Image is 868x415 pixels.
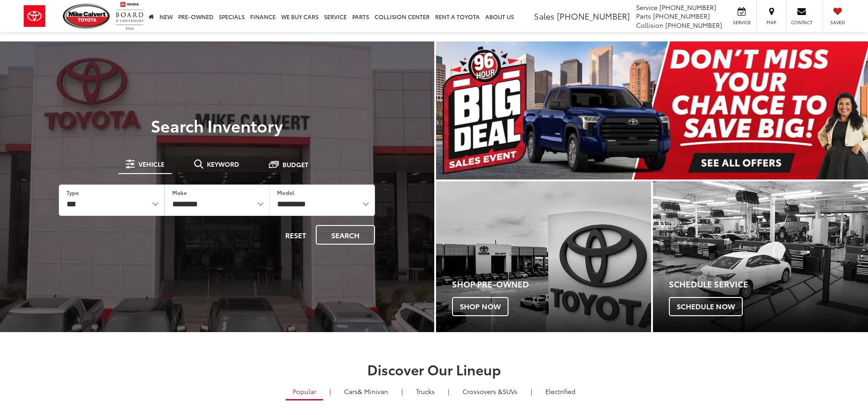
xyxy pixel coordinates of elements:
[139,161,164,167] span: Vehicle
[67,189,79,196] label: Type
[327,387,333,396] li: |
[636,3,657,12] span: Service
[316,225,375,245] button: Search
[358,387,388,396] span: & Minivan
[534,10,555,22] span: Sales
[277,189,294,196] label: Model
[436,181,651,332] div: Toyota
[446,387,452,396] li: |
[665,20,722,30] span: [PHONE_NUMBER]
[653,181,868,332] div: Toyota
[456,384,524,399] a: SUVs
[436,181,651,332] a: Shop Pre-Owned Shop Now
[669,280,868,289] h4: Schedule Service
[539,384,582,399] a: Electrified
[337,384,395,399] a: Cars
[636,20,663,30] span: Collision
[277,225,314,245] button: Reset
[286,384,323,400] a: Popular
[172,189,187,196] label: Make
[462,387,503,396] span: Crossovers &
[791,19,812,26] span: Contact
[659,3,716,12] span: [PHONE_NUMBER]
[761,19,781,26] span: Map
[653,181,868,332] a: Schedule Service Schedule Now
[529,387,534,396] li: |
[207,161,239,167] span: Keyword
[653,11,710,20] span: [PHONE_NUMBER]
[827,19,847,26] span: Saved
[452,297,508,316] span: Shop Now
[113,362,755,377] h2: Discover Our Lineup
[452,280,651,289] h4: Shop Pre-Owned
[282,161,308,168] span: Budget
[38,116,396,134] h3: Search Inventory
[731,19,752,26] span: Service
[636,11,651,20] span: Parts
[63,4,111,29] img: Mike Calvert Toyota
[557,10,630,22] span: [PHONE_NUMBER]
[669,297,743,316] span: Schedule Now
[399,387,405,396] li: |
[409,384,442,399] a: Trucks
